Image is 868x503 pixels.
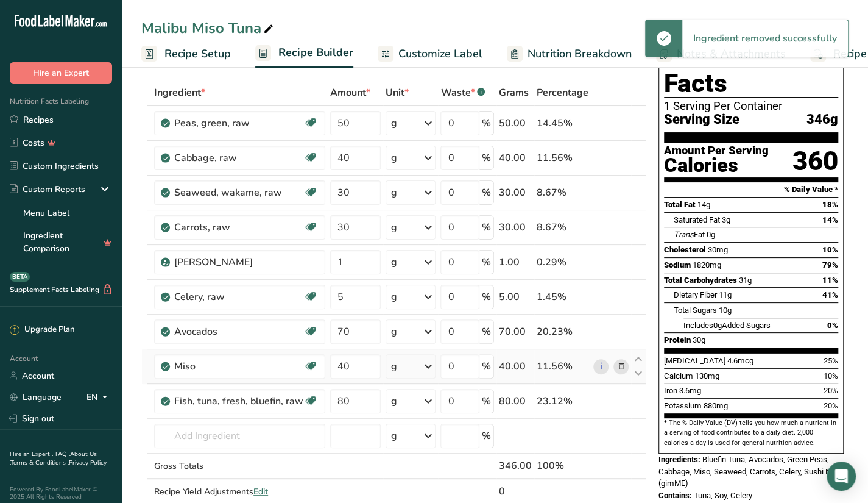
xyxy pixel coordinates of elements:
span: 25% [824,356,838,365]
span: 346g [806,112,838,127]
span: 41% [822,290,838,299]
div: 11.56% [537,359,588,374]
span: Cholesterol [664,245,706,254]
div: Waste [440,85,485,100]
a: FAQ . [55,450,70,458]
span: Bluefin Tuna, Avocados, Green Peas, Cabbage, Miso, Seaweed, Carrots, Celery, Sushi Nori (gimME) [658,455,839,488]
span: 30mg [708,245,728,254]
div: g [391,116,397,130]
div: 1 Serving Per Container [664,100,838,112]
div: 30.00 [499,185,532,200]
span: Calcium [664,371,693,380]
div: 23.12% [537,394,588,408]
span: Serving Size [664,112,739,127]
div: g [391,359,397,374]
a: Nutrition Breakdown [507,40,632,68]
a: Recipe Setup [141,40,231,68]
div: 360 [792,145,838,177]
span: 3g [722,215,730,224]
div: 40.00 [499,151,532,165]
span: 130mg [695,371,719,380]
div: [PERSON_NAME] [174,255,318,269]
div: g [391,151,397,165]
div: 346.00 [499,458,532,473]
div: Seaweed, wakame, raw [174,185,303,200]
a: Recipe Builder [255,39,353,68]
a: About Us . [10,450,97,467]
span: Total Sugars [674,305,717,315]
span: Recipe Setup [164,46,231,62]
div: Amount Per Serving [664,145,769,157]
span: 20% [824,401,838,410]
div: g [391,290,397,304]
h1: Nutrition Facts [664,41,838,98]
section: % Daily Value * [664,182,838,197]
a: Privacy Policy [69,458,107,467]
span: 3.6mg [679,386,701,395]
div: g [391,220,397,235]
div: g [391,255,397,269]
span: 0g [707,230,715,239]
a: Hire an Expert . [10,450,53,458]
span: Percentage [537,85,588,100]
a: Terms & Conditions . [10,458,69,467]
span: Total Fat [664,200,696,209]
span: 11g [719,290,732,299]
div: 11.56% [537,151,588,165]
div: Powered By FoodLabelMaker © 2025 All Rights Reserved [10,486,112,501]
span: 30g [693,335,705,344]
span: 11% [822,276,838,285]
span: Grams [499,85,529,100]
div: Carrots, raw [174,220,303,235]
div: Recipe Yield Adjustments [154,485,325,498]
div: BETA [10,272,30,282]
div: Malibu Miso Tuna [141,17,276,39]
span: Nutrition Breakdown [528,46,632,62]
input: Add Ingredient [154,424,325,448]
span: [MEDICAL_DATA] [664,356,725,365]
a: Language [10,387,62,408]
div: 80.00 [499,394,532,408]
span: Fat [674,230,705,239]
span: Total Carbohydrates [664,276,737,285]
span: Recipe Builder [278,45,353,61]
span: Dietary Fiber [674,290,717,299]
div: 40.00 [499,359,532,374]
span: Amount [330,85,370,100]
div: 20.23% [537,324,588,339]
span: Customize Label [398,46,482,62]
i: Trans [674,230,694,239]
span: Ingredients: [658,455,700,464]
div: 8.67% [537,220,588,235]
div: Peas, green, raw [174,116,303,130]
span: Unit [386,85,409,100]
div: Custom Reports [10,183,85,196]
span: 1820mg [693,260,721,269]
span: Tuna, Soy, Celery [694,491,752,500]
div: Calories [664,157,769,174]
span: 0% [827,321,838,330]
span: Includes Added Sugars [683,321,771,330]
div: Miso [174,359,303,374]
div: Upgrade Plan [10,324,74,336]
button: Hire an Expert [10,62,112,84]
span: Contains: [658,491,692,500]
span: 4.6mcg [727,356,753,365]
span: 0g [713,321,722,330]
div: g [391,429,397,443]
span: 18% [822,200,838,209]
span: 14% [822,215,838,224]
div: Fish, tuna, fresh, bluefin, raw [174,394,303,408]
section: * The % Daily Value (DV) tells you how much a nutrient in a serving of food contributes to a dail... [664,418,838,448]
span: 14g [697,200,710,209]
div: 50.00 [499,116,532,130]
div: Cabbage, raw [174,151,303,165]
span: 31g [739,276,752,285]
a: Customize Label [378,40,482,68]
div: Ingredient removed successfully [682,20,848,57]
div: Avocados [174,324,303,339]
div: Celery, raw [174,290,303,304]
span: 10% [822,245,838,254]
div: 8.67% [537,185,588,200]
div: EN [86,390,112,404]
